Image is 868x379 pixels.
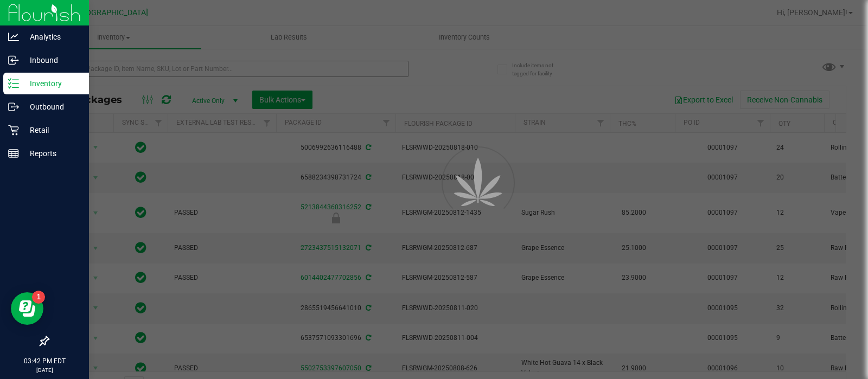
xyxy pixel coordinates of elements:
inline-svg: Analytics [8,31,19,42]
inline-svg: Inbound [8,55,19,66]
p: Analytics [19,30,84,43]
inline-svg: Outbound [8,101,19,112]
inline-svg: Inventory [8,78,19,89]
p: 03:42 PM EDT [5,356,84,366]
p: Reports [19,147,84,160]
p: [DATE] [5,366,84,374]
inline-svg: Retail [8,125,19,136]
p: Outbound [19,100,84,113]
p: Retail [19,124,84,137]
iframe: Resource center [11,292,43,325]
iframe: Resource center unread badge [32,291,45,304]
p: Inbound [19,54,84,67]
inline-svg: Reports [8,148,19,159]
p: Inventory [19,77,84,90]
